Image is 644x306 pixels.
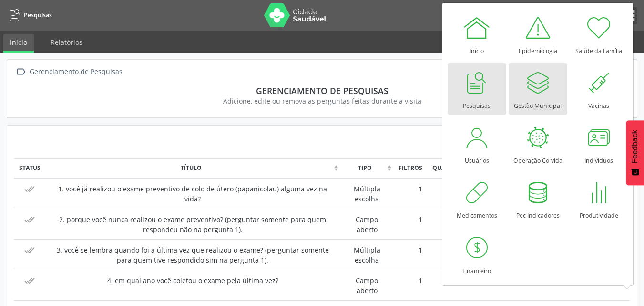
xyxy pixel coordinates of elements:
[394,270,428,301] td: 1
[448,173,506,224] a: Medicamentos
[570,173,628,224] a: Produtividade
[24,275,35,286] i: Pesquisa finalizada
[45,240,340,270] td: 3. você se lembra quando foi a última vez que realizou o exame? (perguntar somente para quem tive...
[7,7,52,23] a: Pesquisas
[631,130,639,163] span: Feedback
[448,63,506,115] a: Pesquisas
[394,178,428,209] td: 1
[44,34,89,51] a: Relatórios
[24,11,52,19] span: Pesquisas
[448,9,506,60] a: Início
[45,270,340,301] td: 4. em qual ano você coletou o exame pela última vez?
[570,63,628,115] a: Vacinas
[509,9,567,60] a: Epidemiologia
[24,184,35,194] i: Pesquisa finalizada
[345,164,385,172] div: Tipo
[428,240,476,270] td: 1046
[340,209,394,240] td: Campo aberto
[340,178,394,209] td: Múltipla escolha
[3,34,34,53] a: Início
[448,229,506,280] a: Financeiro
[509,63,567,115] a: Gestão Municipal
[19,164,41,172] div: Status
[432,164,471,172] div: Quantidade
[340,240,394,270] td: Múltipla escolha
[428,178,476,209] td: 1285
[428,209,476,240] td: 95
[340,270,394,301] td: Campo aberto
[509,118,567,169] a: Operação Co-vida
[394,209,428,240] td: 1
[428,270,476,301] td: 924
[24,214,35,225] i: Pesquisa finalizada
[28,65,124,79] div: Gerenciamento de Pesquisas
[14,65,28,79] i: 
[20,96,624,106] div: Adicione, edite ou remova as perguntas feitas durante a visita
[626,120,644,185] button: Feedback - Mostrar pesquisa
[399,164,422,172] div: Filtros
[45,209,340,240] td: 2. porque você nunca realizou o exame preventivo? (perguntar somente para quem respondeu não na p...
[394,240,428,270] td: 1
[24,245,35,255] i: Pesquisa finalizada
[448,118,506,169] a: Usuários
[570,118,628,169] a: Indivíduos
[570,9,628,60] a: Saúde da Família
[509,173,567,224] a: Pec Indicadores
[51,164,332,172] div: Título
[14,65,124,79] a:  Gerenciamento de Pesquisas
[45,178,340,209] td: 1. você já realizou o exame preventivo de colo de útero (papanicolau) alguma vez na vida?
[20,85,624,96] div: Gerenciamento de Pesquisas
